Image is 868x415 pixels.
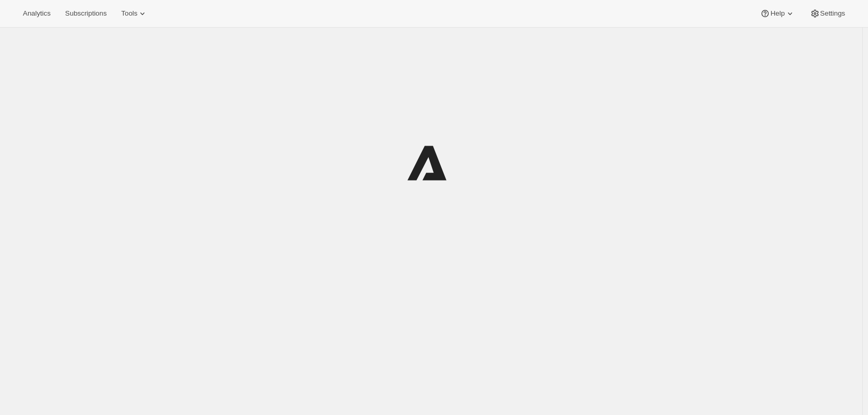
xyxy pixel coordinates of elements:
[754,6,801,21] button: Help
[23,9,50,18] span: Analytics
[820,9,845,18] span: Settings
[121,9,137,18] span: Tools
[770,9,784,18] span: Help
[65,9,107,18] span: Subscriptions
[59,6,113,21] button: Subscriptions
[17,6,57,21] button: Analytics
[804,6,851,21] button: Settings
[115,6,154,21] button: Tools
